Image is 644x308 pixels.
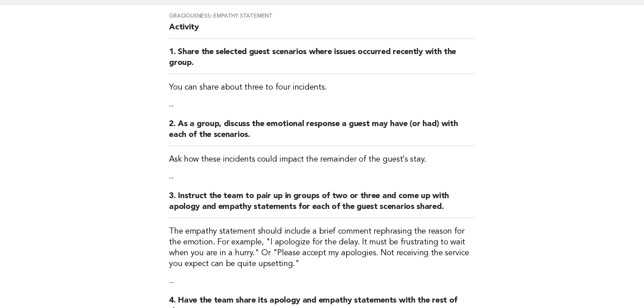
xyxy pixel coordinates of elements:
[169,101,475,111] p: --
[169,82,475,93] h3: You can share about three to four incidents.
[169,226,475,269] h3: The empathy statement should include a brief comment rephrasing the reason for the emotion. For e...
[169,278,475,287] p: --
[169,173,475,183] p: --
[169,119,475,146] h2: 2. As a group, discuss the emotional response a guest may have (or had) with each of the scenarios.
[169,13,475,19] h3: Graciousness: Empathy statement
[169,154,475,165] h3: Ask how these incidents could impact the remainder of the guest's stay.
[169,191,475,218] h2: 3. Instruct the team to pair up in groups of two or three and come up with apology and empathy st...
[169,22,475,39] h2: Activity
[169,47,475,74] h2: 1. Share the selected guest scenarios where issues occurred recently with the group.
